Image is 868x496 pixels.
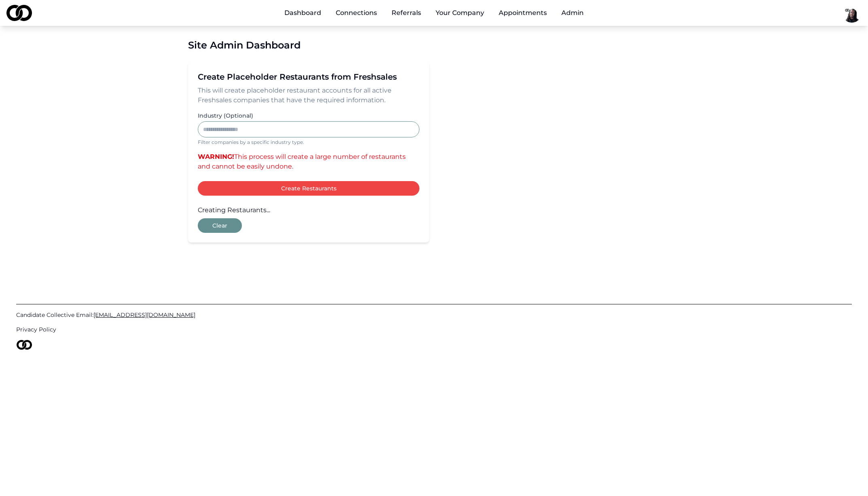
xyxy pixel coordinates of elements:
button: Your Company [429,5,491,21]
h2: Create Placeholder Restaurants from Freshsales [198,71,419,82]
button: Create Restaurants [198,181,419,196]
img: logo [16,340,32,350]
p: This process will create a large number of restaurants and cannot be easily undone. [198,152,419,171]
a: Candidate Collective Email:[EMAIL_ADDRESS][DOMAIN_NAME] [16,311,852,319]
p: Filter companies by a specific industry type. [198,139,419,146]
img: logo [6,5,32,21]
h4: Creating Restaurants... [198,205,419,215]
button: Admin [555,5,590,21]
a: Privacy Policy [16,325,852,333]
span: [EMAIL_ADDRESS][DOMAIN_NAME] [93,311,195,319]
a: Appointments [492,5,553,21]
p: This will create placeholder restaurant accounts for all active Freshsales companies that have th... [198,86,419,105]
a: Connections [329,5,383,21]
img: fc566690-cf65-45d8-a465-1d4f683599e2-basimCC1-profile_picture.png [842,3,862,23]
a: Dashboard [278,5,328,21]
nav: Main [278,5,590,21]
b: WARNING! [198,153,234,160]
a: Referrals [385,5,428,21]
label: Industry (Optional) [198,112,419,120]
h1: Site Admin Dashboard [188,39,680,52]
button: Clear [198,218,242,233]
